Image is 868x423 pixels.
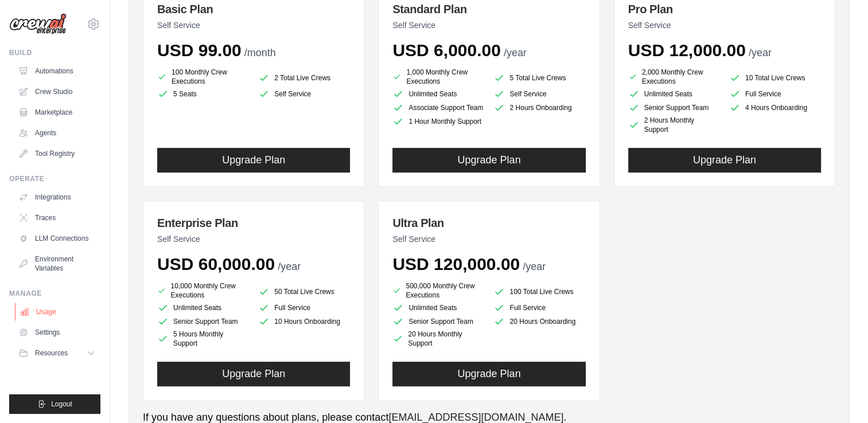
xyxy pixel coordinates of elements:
[35,348,68,358] span: Resources
[278,261,301,272] span: /year
[14,323,100,342] a: Settings
[392,41,500,60] span: USD 6,000.00
[811,368,868,423] iframe: Chat Widget
[504,47,527,58] span: /year
[628,68,720,86] li: 2,000 Monthly Crew Executions
[14,103,100,122] a: Marketplace
[628,116,720,134] li: 2 Hours Monthly Support
[628,1,821,17] h3: Pro Plan
[628,19,821,31] p: Self Service
[258,70,350,86] li: 2 Total Live Crews
[493,316,585,327] li: 20 Hours Onboarding
[628,41,746,60] span: USD 12,000.00
[157,1,350,17] h3: Basic Plan
[157,254,275,273] span: USD 60,000.00
[9,48,100,57] div: Build
[157,19,350,31] p: Self Service
[14,83,100,101] a: Crew Studio
[392,1,585,17] h3: Standard Plan
[628,102,720,113] li: Senior Support Team
[244,47,276,58] span: /month
[9,289,100,298] div: Manage
[493,284,585,300] li: 100 Total Live Crews
[9,174,100,183] div: Operate
[14,229,100,248] a: LLM Connections
[14,209,100,227] a: Traces
[157,233,350,245] p: Self Service
[392,254,520,273] span: USD 120,000.00
[157,316,249,327] li: Senior Support Team
[392,19,585,31] p: Self Service
[14,188,100,206] a: Integrations
[392,281,484,300] li: 500,000 Monthly Crew Executions
[392,316,484,327] li: Senior Support Team
[628,148,821,173] button: Upgrade Plan
[729,88,821,100] li: Full Service
[14,144,100,163] a: Tool Registry
[392,233,585,245] p: Self Service
[628,88,720,100] li: Unlimited Seats
[157,302,249,314] li: Unlimited Seats
[9,13,67,35] img: Logo
[157,148,350,173] button: Upgrade Plan
[157,41,242,60] span: USD 99.00
[157,330,249,348] li: 5 Hours Monthly Support
[493,102,585,113] li: 2 Hours Onboarding
[392,102,484,113] li: Associate Support Team
[493,88,585,100] li: Self Service
[392,302,484,314] li: Unlimited Seats
[392,88,484,100] li: Unlimited Seats
[15,303,102,321] a: Usage
[14,62,100,80] a: Automations
[258,284,350,300] li: 50 Total Live Crews
[392,330,484,348] li: 20 Hours Monthly Support
[388,412,563,423] a: [EMAIL_ADDRESS][DOMAIN_NAME]
[157,68,249,86] li: 100 Monthly Crew Executions
[729,102,821,113] li: 4 Hours Onboarding
[14,344,100,362] button: Resources
[493,70,585,86] li: 5 Total Live Crews
[749,47,772,58] span: /year
[157,362,350,386] button: Upgrade Plan
[157,88,249,100] li: 5 Seats
[392,215,585,231] h3: Ultra Plan
[493,302,585,314] li: Full Service
[51,399,72,409] span: Logout
[157,281,249,300] li: 10,000 Monthly Crew Executions
[729,70,821,86] li: 10 Total Live Crews
[392,68,484,86] li: 1,000 Monthly Crew Executions
[258,88,350,100] li: Self Service
[258,302,350,314] li: Full Service
[523,261,546,272] span: /year
[392,116,484,127] li: 1 Hour Monthly Support
[9,394,100,414] button: Logout
[392,362,585,386] button: Upgrade Plan
[258,316,350,327] li: 10 Hours Onboarding
[14,124,100,142] a: Agents
[14,250,100,277] a: Environment Variables
[392,148,585,173] button: Upgrade Plan
[157,215,350,231] h3: Enterprise Plan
